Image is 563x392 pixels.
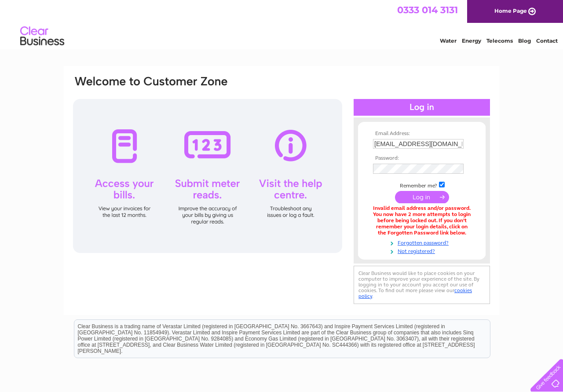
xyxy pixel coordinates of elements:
th: Password: [371,155,473,161]
a: Contact [536,37,558,44]
img: logo.png [20,23,65,50]
a: Water [440,37,457,44]
a: cookies policy [358,287,472,299]
a: Energy [462,37,481,44]
a: Telecoms [486,37,513,44]
a: Not registered? [373,246,473,255]
a: Blog [518,37,531,44]
div: Clear Business is a trading name of Verastar Limited (registered in [GEOGRAPHIC_DATA] No. 3667643... [74,5,490,43]
a: 0333 014 3131 [397,4,458,15]
div: Invalid email address and/or password. You now have 2 more attempts to login before being locked ... [373,205,471,236]
div: Clear Business would like to place cookies on your computer to improve your experience of the sit... [354,266,490,304]
td: Remember me? [371,180,473,189]
a: Forgotten password? [373,238,473,246]
input: Submit [395,191,449,203]
th: Email Address: [371,131,473,137]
